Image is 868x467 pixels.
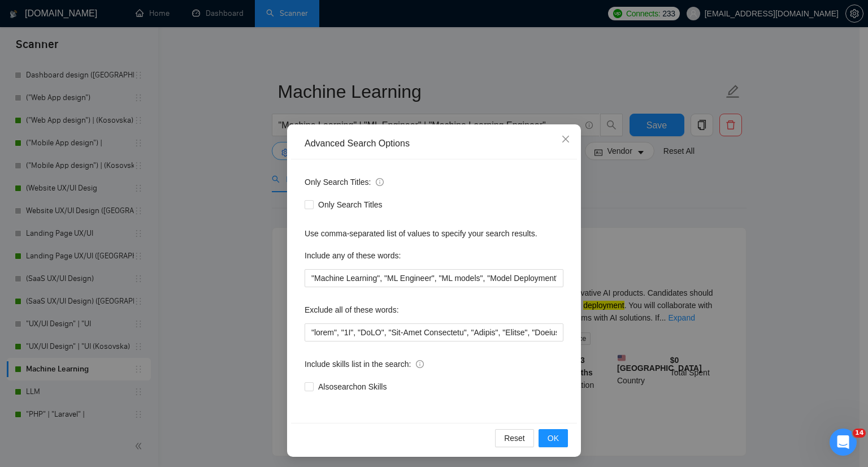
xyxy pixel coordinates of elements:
[305,247,401,265] label: Include any of these words:
[305,358,424,370] span: Include skills list in the search:
[305,176,384,188] span: Only Search Titles:
[504,432,525,444] span: Reset
[305,137,563,150] div: Advanced Search Options
[314,198,387,211] span: Only Search Titles
[550,124,581,155] button: Close
[548,432,559,444] span: OK
[376,178,384,186] span: info-circle
[314,380,391,393] span: Also search on Skills
[561,135,570,144] span: close
[305,227,563,240] div: Use comma-separated list of values to specify your search results.
[830,429,857,456] iframe: Intercom live chat
[539,429,568,447] button: OK
[495,429,534,447] button: Reset
[416,360,424,368] span: info-circle
[305,301,399,319] label: Exclude all of these words:
[853,429,866,438] span: 14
